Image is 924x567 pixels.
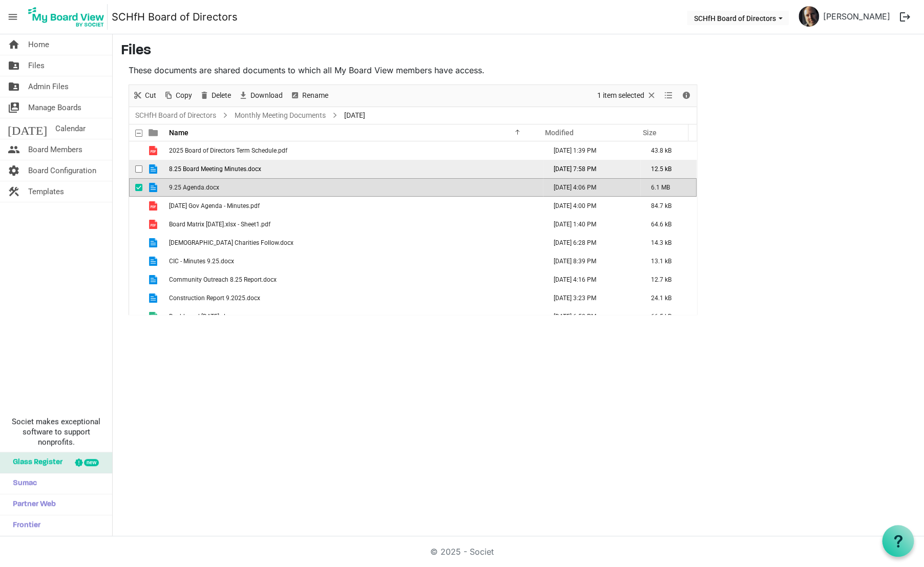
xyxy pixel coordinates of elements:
[640,215,697,234] td: 64.6 kB is template cell column header Size
[169,239,293,246] span: [DEMOGRAPHIC_DATA] Charities Follow.docx
[543,197,640,215] td: September 11, 2025 4:00 PM column header Modified
[8,181,20,202] span: construction
[142,215,166,234] td: is template cell column header type
[25,4,112,30] a: My Board View Logo
[819,6,894,27] a: [PERSON_NAME]
[166,215,543,234] td: Board Matrix June 2025.xlsx - Sheet1.pdf is template cell column header Name
[166,234,543,252] td: Catholic Charities Follow.docx is template cell column header Name
[129,270,142,289] td: checkbox
[169,313,232,320] span: Dashboard [DATE].xlsx
[169,258,234,265] span: CIC - Minutes 9.25.docx
[288,89,330,102] button: Rename
[237,89,285,102] button: Download
[640,307,697,326] td: 66.5 kB is template cell column header Size
[594,85,660,107] div: Clear selection
[144,89,157,102] span: Cut
[233,109,328,122] a: Monthly Meeting Documents
[142,270,166,289] td: is template cell column header type
[166,178,543,197] td: 9.25 Agenda.docx is template cell column header Name
[640,234,697,252] td: 14.3 kB is template cell column header Size
[169,295,260,302] span: Construction Report 9.2025.docx
[129,160,142,178] td: checkbox
[142,252,166,270] td: is template cell column header type
[142,307,166,326] td: is template cell column header type
[84,459,99,466] div: new
[211,89,232,102] span: Delete
[249,89,284,102] span: Download
[543,289,640,307] td: September 12, 2025 3:23 PM column header Modified
[430,547,494,557] a: © 2025 - Societ
[286,85,332,107] div: Rename
[8,34,20,55] span: home
[680,89,694,102] button: Details
[28,160,96,181] span: Board Configuration
[8,139,20,160] span: people
[142,289,166,307] td: is template cell column header type
[129,141,142,160] td: checkbox
[28,139,82,160] span: Board Members
[166,252,543,270] td: CIC - Minutes 9.25.docx is template cell column header Name
[175,89,193,102] span: Copy
[543,160,640,178] td: August 21, 2025 7:58 PM column header Modified
[8,473,37,494] span: Sumac
[129,85,160,107] div: Cut
[166,197,543,215] td: 9.4.2025 Gov Agenda - Minutes.pdf is template cell column header Name
[8,452,62,473] span: Glass Register
[169,129,188,137] span: Name
[545,129,574,137] span: Modified
[8,160,20,181] span: settings
[28,97,81,118] span: Manage Boards
[131,89,158,102] button: Cut
[169,202,260,209] span: [DATE] Gov Agenda - Minutes.pdf
[166,270,543,289] td: Community Outreach 8.25 Report.docx is template cell column header Name
[169,147,287,154] span: 2025 Board of Directors Term Schedule.pdf
[543,178,640,197] td: September 12, 2025 4:06 PM column header Modified
[133,109,218,122] a: SCHfH Board of Directors
[142,197,166,215] td: is template cell column header type
[129,215,142,234] td: checkbox
[55,118,86,139] span: Calendar
[543,252,640,270] td: September 16, 2025 8:39 PM column header Modified
[3,7,23,27] span: menu
[640,178,697,197] td: 6.1 MB is template cell column header Size
[121,43,916,60] h3: Files
[160,85,196,107] div: Copy
[166,160,543,178] td: 8.25 Board Meeting Minutes.docx is template cell column header Name
[8,494,56,515] span: Partner Web
[543,270,640,289] td: September 16, 2025 4:16 PM column header Modified
[112,7,238,27] a: SCHfH Board of Directors
[8,76,20,97] span: folder_shared
[687,11,789,25] button: SCHfH Board of Directors dropdownbutton
[640,252,697,270] td: 13.1 kB is template cell column header Size
[25,4,108,30] img: My Board View Logo
[799,6,819,27] img: yBGpWBoWnom3Zw7BMdEWlLVUZpYoI47Jpb9souhwf1jEgJUyyu107S__lmbQQ54c4KKuLw7hNP5JKuvjTEF3_w_thumb.png
[660,85,678,107] div: View
[129,252,142,270] td: checkbox
[129,64,697,76] p: These documents are shared documents to which all My Board View members have access.
[129,289,142,307] td: checkbox
[640,197,697,215] td: 84.7 kB is template cell column header Size
[169,221,270,228] span: Board Matrix [DATE].xlsx - Sheet1.pdf
[5,416,108,447] span: Societ makes exceptional software to support nonprofits.
[640,289,697,307] td: 24.1 kB is template cell column header Size
[162,89,194,102] button: Copy
[640,141,697,160] td: 43.8 kB is template cell column header Size
[543,215,640,234] td: September 05, 2025 1:40 PM column header Modified
[596,89,645,102] span: 1 item selected
[543,141,640,160] td: September 05, 2025 1:39 PM column header Modified
[129,234,142,252] td: checkbox
[142,160,166,178] td: is template cell column header type
[28,55,45,76] span: Files
[543,307,640,326] td: September 16, 2025 6:50 PM column header Modified
[129,307,142,326] td: checkbox
[166,289,543,307] td: Construction Report 9.2025.docx is template cell column header Name
[28,181,64,202] span: Templates
[196,85,235,107] div: Delete
[28,76,69,97] span: Admin Files
[129,178,142,197] td: checkbox
[169,276,277,283] span: Community Outreach 8.25 Report.docx
[28,34,49,55] span: Home
[142,234,166,252] td: is template cell column header type
[301,89,329,102] span: Rename
[894,6,916,28] button: logout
